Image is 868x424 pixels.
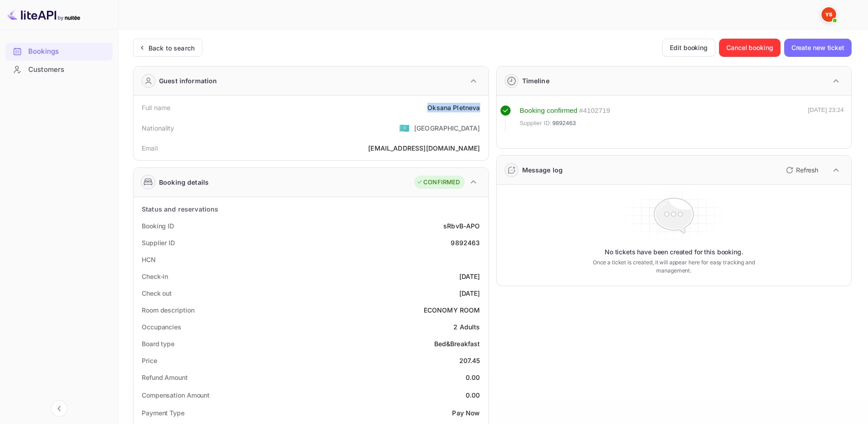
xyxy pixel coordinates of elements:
div: [DATE] [459,288,480,298]
span: United States [399,120,410,136]
button: Cancel booking [719,39,781,57]
div: Compensation Amount [142,390,210,400]
div: Customers [5,61,113,79]
div: [DATE] 23:24 [808,106,844,132]
a: Bookings [5,43,113,60]
div: 0.00 [466,373,480,382]
div: Supplier ID [142,238,175,247]
div: Booking ID [142,221,174,231]
button: Edit booking [662,39,715,57]
div: 0.00 [466,390,480,400]
div: ECONOMY ROOM [424,305,480,315]
div: Full name [142,103,170,112]
div: 9892463 [451,238,480,247]
div: # 4102719 [579,106,610,116]
a: Customers [5,61,113,78]
div: Payment Type [142,408,185,418]
div: Room description [142,305,194,315]
div: Booking confirmed [520,106,578,116]
div: Bookings [5,43,113,61]
div: Message log [522,165,563,175]
button: Refresh [781,163,822,177]
div: Bookings [28,46,108,57]
div: Status and reservations [142,204,218,214]
div: Price [142,356,157,365]
p: Refresh [796,165,818,175]
div: HCN [142,255,156,264]
div: Bed&Breakfast [434,339,480,348]
div: [EMAIL_ADDRESS][DOMAIN_NAME] [368,143,480,153]
div: sRbvB-APO [443,221,480,231]
div: 207.45 [459,356,480,365]
div: Pay Now [452,408,480,418]
div: Email [142,143,158,153]
p: No tickets have been created for this booking. [605,247,743,257]
div: Occupancies [142,322,181,332]
span: Supplier ID: [520,119,552,128]
div: Back to search [149,43,195,53]
div: Check out [142,288,172,298]
div: [GEOGRAPHIC_DATA] [414,123,480,133]
img: Yandex Support [822,7,836,22]
div: Oksana Pletneva [427,103,480,112]
div: CONFIRMED [416,178,460,187]
div: Check-in [142,272,168,281]
div: 2 Adults [453,322,480,332]
div: Board type [142,339,175,348]
div: Guest information [159,76,217,86]
div: [DATE] [459,272,480,281]
span: 9892463 [552,119,576,128]
button: Collapse navigation [51,400,67,417]
button: Create new ticket [784,39,852,57]
img: LiteAPI logo [7,7,80,22]
div: Timeline [522,76,550,86]
p: Once a ticket is created, it will appear here for easy tracking and management. [578,258,769,275]
div: Nationality [142,123,175,133]
div: Customers [28,65,108,75]
div: Booking details [159,177,209,187]
div: Refund Amount [142,373,188,382]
